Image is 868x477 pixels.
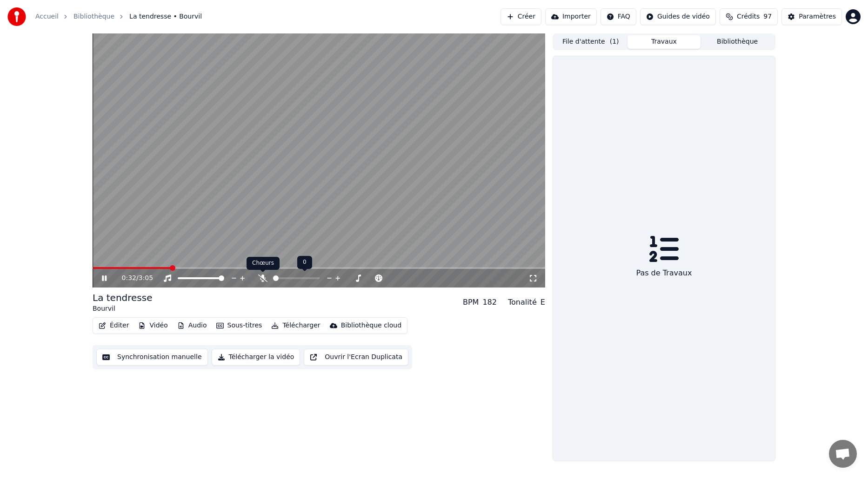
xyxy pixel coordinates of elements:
span: Crédits [737,12,760,21]
button: Ouvrir l'Ecran Duplicata [304,349,408,366]
button: File d'attente [554,35,628,49]
a: Accueil [35,12,59,21]
nav: breadcrumb [35,12,202,21]
div: Paramètres [799,12,836,21]
button: Importer [545,8,597,25]
div: 182 [482,297,497,308]
button: Télécharger [267,319,324,332]
button: Audio [174,319,211,332]
button: FAQ [601,8,636,25]
div: BPM [463,297,479,308]
div: Tonalité [508,297,537,308]
button: Sous-titres [213,319,266,332]
button: Travaux [628,35,701,49]
button: Télécharger la vidéo [212,349,300,366]
button: Paramètres [781,8,842,25]
img: youka [7,7,26,26]
button: Crédits97 [720,8,778,25]
div: Chœurs [247,257,280,270]
a: Bibliothèque [73,12,114,21]
div: Bibliothèque cloud [341,321,401,330]
div: E [541,297,545,308]
button: Bibliothèque [701,35,774,49]
div: / [122,274,144,283]
button: Guides de vidéo [640,8,716,25]
span: ( 1 ) [610,37,619,46]
span: La tendresse • Bourvil [129,12,202,21]
button: Synchronisation manuelle [96,349,208,366]
button: Vidéo [134,319,171,332]
button: Éditer [95,319,133,332]
div: Bourvil [93,304,153,314]
button: Créer [501,8,541,25]
a: Ouvrir le chat [829,440,857,468]
div: Pas de Travaux [632,264,695,282]
span: 97 [763,12,772,21]
div: 0 [297,256,312,269]
span: 0:32 [122,274,136,283]
div: La tendresse [93,291,153,304]
span: 3:05 [139,274,153,283]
